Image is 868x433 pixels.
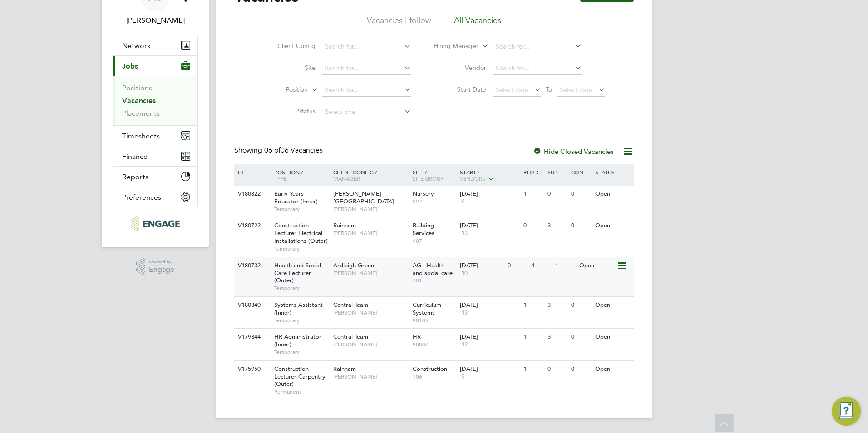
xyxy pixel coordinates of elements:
[460,175,485,182] span: Vendors
[413,317,456,324] span: 90105
[149,258,174,266] span: Powered by
[545,297,569,314] div: 3
[333,261,374,269] span: Ardleigh Green
[122,96,156,105] a: Vacancies
[274,190,318,205] span: Early Years Educator (Inner)
[333,301,368,309] span: Central Team
[122,152,148,161] span: Finance
[569,217,592,234] div: 0
[543,84,555,95] span: To
[122,84,152,92] a: Positions
[460,262,503,270] div: [DATE]
[264,146,281,155] span: 06 of
[122,62,138,70] span: Jobs
[413,261,453,277] span: AG - Health and social care
[274,349,329,356] span: Temporary
[333,341,408,348] span: [PERSON_NAME]
[322,62,411,75] input: Search for...
[560,86,592,94] span: Select date
[413,341,456,348] span: 90007
[113,146,197,166] button: Finance
[460,198,466,206] span: 6
[593,164,632,180] div: Status
[274,333,321,348] span: HR Administrator (Inner)
[460,230,469,237] span: 13
[496,86,528,94] span: Select date
[333,221,356,229] span: Rainham
[569,164,592,180] div: Conf
[322,84,411,97] input: Search for...
[493,62,582,75] input: Search for...
[367,15,431,31] li: Vacancies I follow
[122,109,160,118] a: Placements
[545,186,569,202] div: 0
[333,270,408,277] span: [PERSON_NAME]
[136,258,175,276] a: Powered byEngage
[545,164,569,180] div: Sub
[236,164,267,180] div: ID
[593,217,632,234] div: Open
[264,146,323,155] span: 06 Vacancies
[460,373,466,381] span: 9
[122,172,148,181] span: Reports
[333,365,356,373] span: Rainham
[413,198,456,205] span: 227
[236,361,267,378] div: V175950
[263,64,316,72] label: Site
[113,76,197,125] div: Jobs
[460,270,469,277] span: 10
[413,190,434,197] span: Nursery
[521,361,545,378] div: 1
[236,297,267,314] div: V180340
[113,216,198,231] a: Go to home page
[553,257,577,274] div: 1
[458,164,521,187] div: Start /
[413,301,441,316] span: Curriculum Systems
[131,216,179,231] img: carbonrecruitment-logo-retina.png
[521,329,545,345] div: 1
[274,388,329,395] span: Permanent
[274,301,323,316] span: Systems Assistant (Inner)
[545,361,569,378] div: 0
[333,206,408,213] span: [PERSON_NAME]
[460,333,519,341] div: [DATE]
[413,221,434,237] span: Building Services
[274,317,329,324] span: Temporary
[274,365,325,388] span: Construction Lecturer Carpentry (Outer)
[322,106,411,118] input: Select one
[113,126,197,146] button: Timesheets
[545,329,569,345] div: 3
[426,42,478,51] label: Hiring Manager
[569,297,592,314] div: 0
[460,309,469,317] span: 13
[122,193,161,202] span: Preferences
[593,361,632,378] div: Open
[113,167,197,187] button: Reports
[113,15,198,26] span: Avais Sabir
[122,132,160,140] span: Timesheets
[577,257,616,274] div: Open
[413,175,444,182] span: Site Group
[274,245,329,252] span: Temporary
[274,261,321,285] span: Health and Social Care Lecturer (Outer)
[236,186,267,202] div: V180822
[236,257,267,274] div: V180732
[333,230,408,237] span: [PERSON_NAME]
[256,85,308,94] label: Position
[593,329,632,345] div: Open
[333,373,408,380] span: [PERSON_NAME]
[113,35,197,55] button: Network
[832,397,861,426] button: Engage Resource Center
[333,309,408,316] span: [PERSON_NAME]
[113,187,197,207] button: Preferences
[569,361,592,378] div: 0
[267,164,331,186] div: Position /
[460,341,469,349] span: 12
[322,40,411,53] input: Search for...
[460,301,519,309] div: [DATE]
[149,266,174,274] span: Engage
[521,186,545,202] div: 1
[521,297,545,314] div: 1
[454,15,501,31] li: All Vacancies
[460,365,519,373] div: [DATE]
